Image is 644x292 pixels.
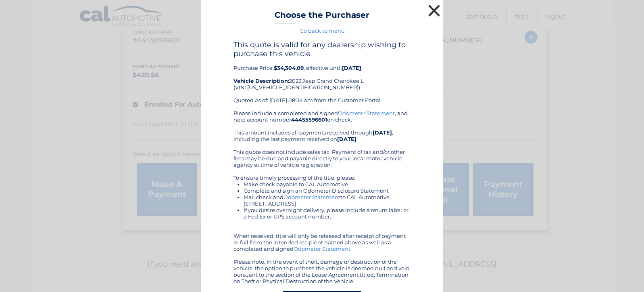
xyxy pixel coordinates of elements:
b: [DATE] [337,136,356,142]
strong: Vehicle Description: [233,78,289,84]
h4: This quote is valid for any dealership wishing to purchase this vehicle [233,40,411,58]
b: $34,304.09 [274,65,304,71]
li: Make check payable to CAL Automotive [244,181,411,187]
a: Odometer Statement [283,194,340,200]
div: Please include a completed and signed , and note account number on check. This amount includes al... [233,110,411,284]
li: Mail check and to CAL Automotive, [STREET_ADDRESS] [244,194,411,207]
div: Purchase Price: , effective until 2023 Jeep Grand Cherokee L (VIN: [US_VEHICLE_IDENTIFICATION_NUM... [233,40,411,110]
a: Odometer Statement [294,246,350,252]
li: Complete and sign an Odometer Disclosure Statement [244,187,411,194]
a: Odometer Statement [338,110,395,116]
b: 44455596601 [291,116,327,123]
h3: Choose the Purchaser [275,10,369,24]
li: If you desire overnight delivery, please include a return label or a Fed Ex or UPS account number. [244,207,411,220]
b: [DATE] [342,65,361,71]
a: Go back to menu [300,27,345,34]
b: [DATE] [373,129,392,136]
button: × [426,2,442,19]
